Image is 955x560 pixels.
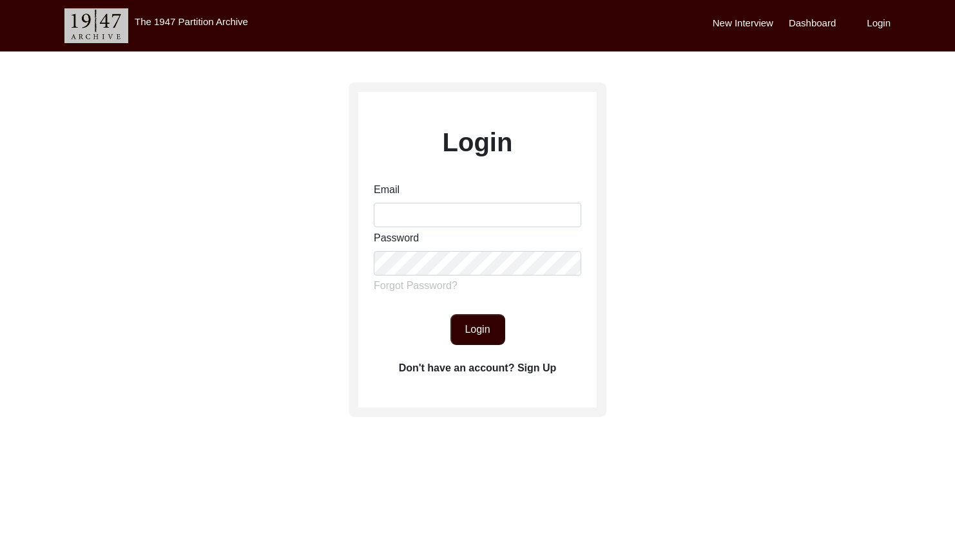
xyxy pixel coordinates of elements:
[399,360,557,376] label: Don't have an account? Sign Up
[867,16,891,31] label: Login
[789,16,836,31] label: Dashboard
[374,230,419,246] label: Password
[374,278,458,294] label: Forgot Password?
[64,8,128,43] img: header-logo.png
[374,182,400,198] label: Email
[135,16,248,27] label: The 1947 Partition Archive
[443,123,513,162] label: Login
[450,314,505,345] button: Login
[713,16,773,31] label: New Interview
